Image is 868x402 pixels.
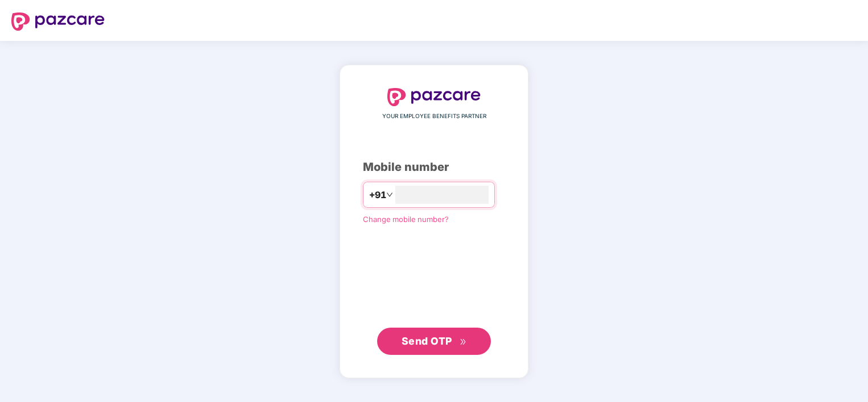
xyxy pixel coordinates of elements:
[386,191,393,198] span: down
[363,158,505,176] div: Mobile number
[402,335,452,347] span: Send OTP
[382,112,486,121] span: YOUR EMPLOYEE BENEFITS PARTNER
[460,338,467,346] span: double-right
[377,328,491,355] button: Send OTPdouble-right
[363,215,449,224] a: Change mobile number?
[387,88,481,106] img: logo
[369,188,386,202] span: +91
[11,12,105,31] img: logo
